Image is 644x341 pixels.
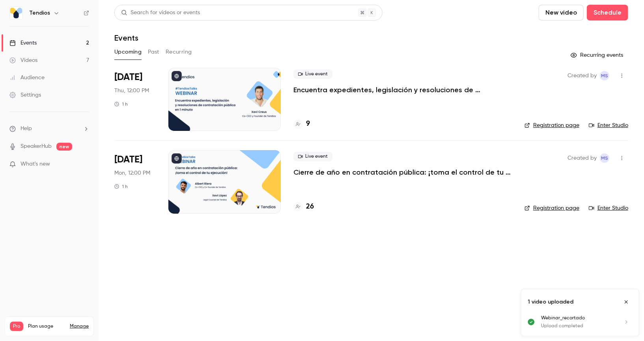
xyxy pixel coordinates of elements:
[29,9,50,17] h6: Tendios
[521,315,639,336] ul: Uploads list
[9,74,45,82] div: Audience
[9,125,89,133] li: help-dropdown-opener
[525,204,579,212] a: Registration page
[541,322,614,330] p: Upload completed
[600,71,609,80] span: Maria Serra
[10,322,23,331] span: Pro
[539,5,584,20] button: New video
[9,39,37,47] div: Events
[21,125,32,133] span: Help
[10,7,22,19] img: Tendios
[541,315,614,322] p: Webinar_recortado
[293,69,332,79] span: Live event
[114,150,156,213] div: Oct 20 Mon, 12:00 PM (Europe/Madrid)
[306,201,314,212] h4: 26
[589,204,628,212] a: Enter Studio
[56,143,72,151] span: new
[21,160,50,168] span: What's new
[589,121,628,129] a: Enter Studio
[166,46,192,58] button: Recurring
[528,298,573,306] p: 1 video uploaded
[21,142,52,151] a: SpeakerHub
[567,49,628,61] button: Recurring events
[306,119,310,129] h4: 9
[70,323,89,330] a: Manage
[9,91,41,99] div: Settings
[114,87,149,95] span: Thu, 12:00 PM
[620,296,633,308] button: Close uploads list
[114,33,138,43] h1: Events
[9,56,37,64] div: Videos
[28,323,65,330] span: Plan usage
[541,315,633,330] a: Webinar_recortadoUpload completed
[587,5,628,20] button: Schedule
[114,153,142,166] span: [DATE]
[114,46,142,58] button: Upcoming
[293,201,314,212] a: 26
[525,121,579,129] a: Registration page
[114,101,128,107] div: 1 h
[601,153,608,163] span: MS
[293,119,310,129] a: 9
[293,85,512,95] a: Encuentra expedientes, legislación y resoluciones de contratación pública en 1 minuto
[114,183,128,190] div: 1 h
[600,153,609,163] span: Maria Serra
[567,71,597,80] span: Created by
[148,46,159,58] button: Past
[293,168,512,177] a: Cierre de año en contratación pública: ¡toma el control de tu ejecución!
[114,68,156,131] div: Sep 25 Thu, 12:00 PM (Europe/Madrid)
[567,153,597,163] span: Created by
[293,152,332,161] span: Live event
[114,71,142,84] span: [DATE]
[121,9,200,17] div: Search for videos or events
[601,71,608,80] span: MS
[114,169,150,177] span: Mon, 12:00 PM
